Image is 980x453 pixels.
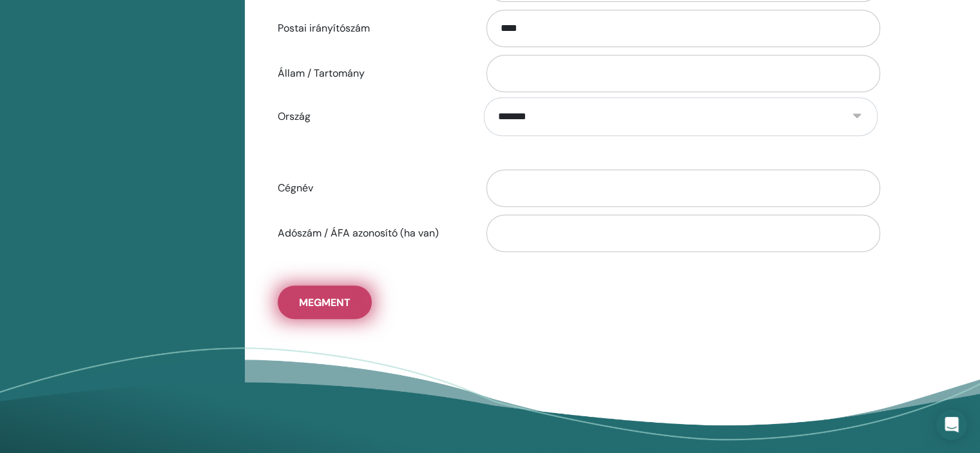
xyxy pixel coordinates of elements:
[268,16,474,41] label: Postai irányítószám
[268,221,474,246] label: Adószám / ÁFA azonosító (ha van)
[936,409,967,440] div: Open Intercom Messenger
[268,176,474,200] label: Cégnév
[299,296,351,309] span: Megment
[268,104,474,129] label: Ország
[268,61,474,86] label: Állam / Tartomány
[278,285,372,319] button: Megment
